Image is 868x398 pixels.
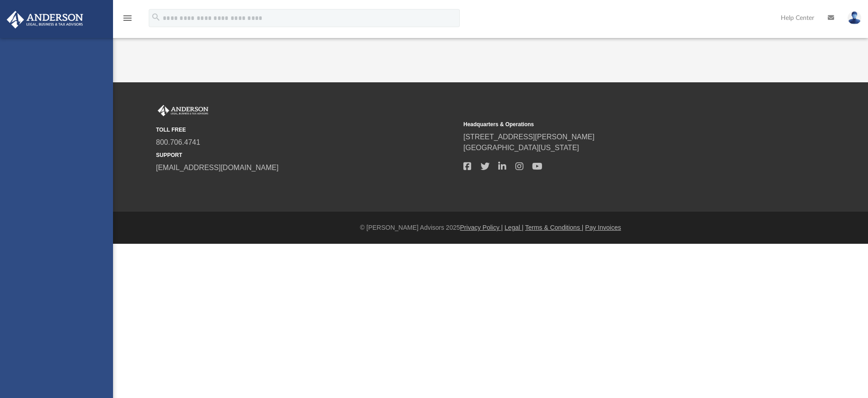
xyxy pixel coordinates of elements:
a: [GEOGRAPHIC_DATA][US_STATE] [463,144,579,152]
i: search [151,12,161,22]
small: Headquarters & Operations [463,120,764,128]
a: Privacy Policy | [460,224,503,231]
img: Anderson Advisors Platinum Portal [4,11,86,28]
img: Anderson Advisors Platinum Portal [156,105,210,117]
a: 800.706.4741 [156,138,200,146]
small: SUPPORT [156,151,457,159]
a: [STREET_ADDRESS][PERSON_NAME] [463,133,594,141]
img: User Pic [848,11,861,24]
a: [EMAIL_ADDRESS][DOMAIN_NAME] [156,164,278,171]
a: Legal | [505,224,524,231]
div: © [PERSON_NAME] Advisors 2025 [113,223,868,232]
a: Terms & Conditions | [525,224,584,231]
a: menu [122,17,133,24]
small: TOLL FREE [156,126,457,134]
a: Pay Invoices [585,224,621,231]
i: menu [122,13,133,24]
